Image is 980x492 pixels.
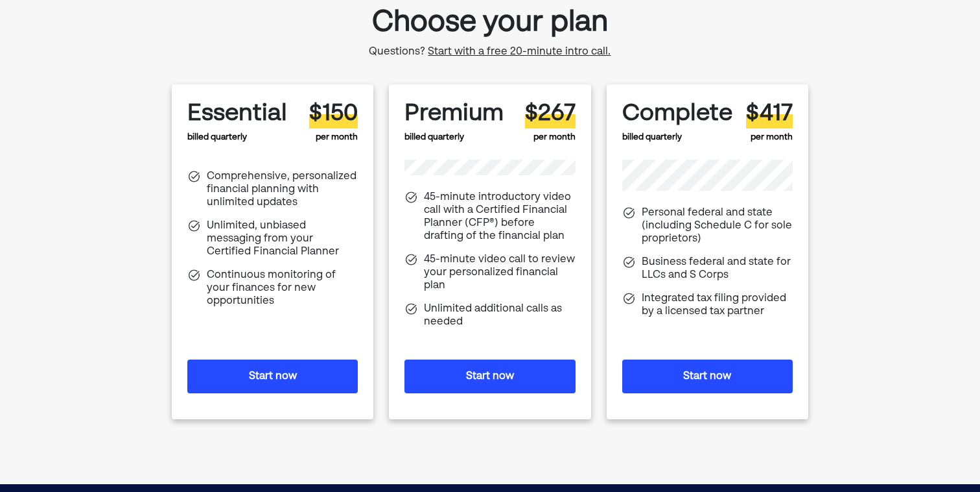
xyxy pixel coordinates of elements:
div: billed quarterly [404,100,504,144]
div: Questions? [369,45,611,58]
div: per month [746,100,793,144]
button: Start now [187,360,358,393]
div: Business federal and state for LLCs and S Corps [642,256,793,282]
div: Integrated tax filing provided by a licensed tax partner [642,292,793,318]
div: per month [525,100,576,144]
div: $150 [309,100,358,128]
div: billed quarterly [622,100,732,144]
div: 45-minute video call to review your personalized financial plan [424,253,575,292]
div: $417 [746,100,793,128]
div: Unlimited, unbiased messaging from your Certified Financial Planner [207,219,358,258]
div: Unlimited additional calls as needed [424,302,575,328]
div: Personal federal and state (including Schedule C for sole proprietors) [642,206,793,245]
div: per month [309,100,358,144]
div: 45-minute introductory video call with a Certified Financial Planner (CFP®) before drafting of th... [424,191,575,243]
div: Continuous monitoring of your finances for new opportunities [207,269,358,308]
div: Premium [404,100,504,128]
div: Comprehensive, personalized financial planning with unlimited updates [207,170,358,209]
div: billed quarterly [187,100,287,144]
div: Essential [187,100,287,128]
button: Start now [622,360,793,393]
span: Start with a free 20-minute intro call. [428,47,611,57]
div: Complete [622,100,732,128]
button: Start now [404,360,575,393]
div: $267 [525,100,576,128]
